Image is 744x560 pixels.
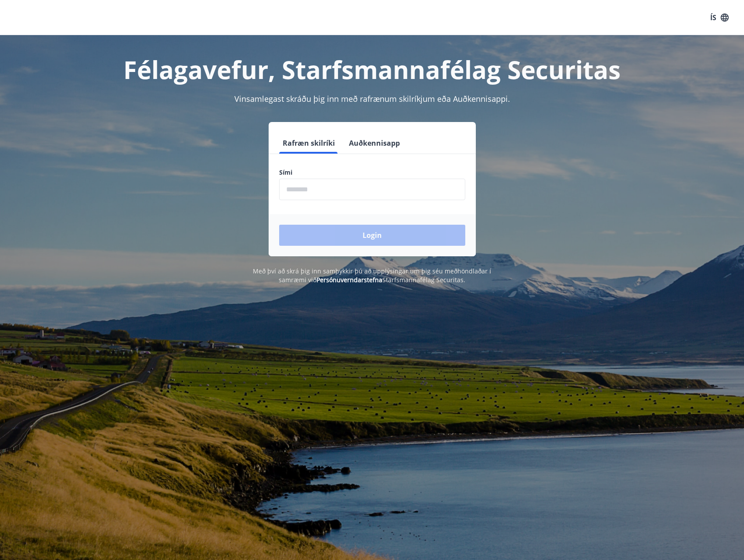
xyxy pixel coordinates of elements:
[316,276,382,284] a: Persónuverndarstefna
[234,93,510,104] span: Vinsamlegast skráðu þig inn með rafrænum skilríkjum eða Auðkennisappi.
[705,10,733,25] button: ÍS
[279,133,338,154] button: Rafræn skilríki
[67,53,678,86] h1: Félagavefur, Starfsmannafélag Securitas
[279,168,465,177] label: Sími
[345,133,403,154] button: Auðkennisapp
[253,267,491,284] span: Með því að skrá þig inn samþykkir þú að upplýsingar um þig séu meðhöndlaðar í samræmi við Starfsm...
